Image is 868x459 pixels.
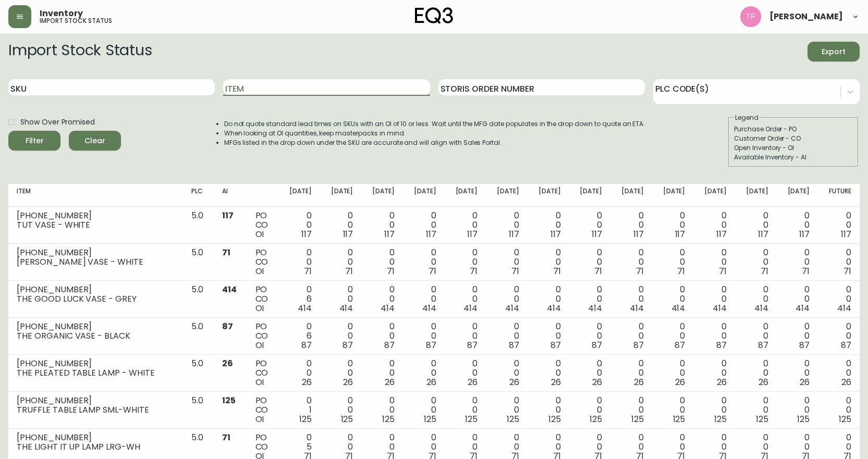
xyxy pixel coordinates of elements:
[411,285,436,313] div: 0 0
[675,376,685,388] span: 26
[255,285,271,313] div: PO CO
[287,211,312,239] div: 0 0
[17,368,175,378] div: THE PLEATED TABLE LAMP - WHITE
[740,6,761,27] img: 509424b058aae2bad57fee408324c33f
[509,339,519,351] span: 87
[799,228,810,240] span: 117
[594,265,602,277] span: 71
[631,413,644,425] span: 125
[548,413,561,425] span: 125
[183,318,213,355] td: 5.0
[808,42,860,61] button: Export
[717,376,727,388] span: 26
[619,396,644,424] div: 0 0
[224,138,645,147] li: MFGs listed in the drop down under the SKU are accurate and will align with Sales Portal.
[183,355,213,392] td: 5.0
[536,359,561,387] div: 0 0
[826,211,851,239] div: 0 0
[619,248,644,276] div: 0 0
[693,184,735,207] th: [DATE]
[255,413,264,425] span: OI
[796,302,810,314] span: 414
[328,396,353,424] div: 0 0
[361,184,403,207] th: [DATE]
[183,244,213,281] td: 5.0
[301,339,312,351] span: 87
[403,184,445,207] th: [DATE]
[328,211,353,239] div: 0 0
[592,339,602,351] span: 87
[40,9,83,18] span: Inventory
[578,322,603,350] div: 0 0
[17,322,175,331] div: [PHONE_NUMBER]
[429,265,436,277] span: 71
[343,376,353,388] span: 26
[702,359,727,387] div: 0 0
[183,207,213,244] td: 5.0
[551,376,561,388] span: 26
[287,396,312,424] div: 0 1
[222,283,237,295] span: 414
[761,265,768,277] span: 71
[578,359,603,387] div: 0 0
[17,396,175,405] div: [PHONE_NUMBER]
[569,184,611,207] th: [DATE]
[536,285,561,313] div: 0 0
[714,413,727,425] span: 125
[735,184,777,207] th: [DATE]
[69,131,121,151] button: Clear
[387,265,395,277] span: 71
[467,228,478,240] span: 117
[287,322,312,350] div: 0 6
[578,285,603,313] div: 0 0
[826,396,851,424] div: 0 0
[509,376,519,388] span: 26
[370,285,395,313] div: 0 0
[384,339,395,351] span: 87
[17,211,175,220] div: [PHONE_NUMBER]
[553,265,561,277] span: 71
[370,322,395,350] div: 0 0
[40,18,112,24] h5: import stock status
[578,396,603,424] div: 0 0
[800,376,810,388] span: 26
[411,396,436,424] div: 0 0
[304,265,312,277] span: 71
[255,228,264,240] span: OI
[20,117,95,128] span: Show Over Promised
[453,359,478,387] div: 0 0
[785,359,810,387] div: 0 0
[756,413,768,425] span: 125
[743,211,768,239] div: 0 0
[17,248,175,257] div: [PHONE_NUMBER]
[301,228,312,240] span: 117
[255,248,271,276] div: PO CO
[467,339,478,351] span: 87
[8,42,152,61] h2: Import Stock Status
[255,265,264,277] span: OI
[17,257,175,267] div: [PERSON_NAME] VASE - WHITE
[610,184,652,207] th: [DATE]
[636,265,644,277] span: 71
[837,302,851,314] span: 414
[426,339,436,351] span: 87
[734,134,853,143] div: Customer Order - CO
[26,134,44,147] div: Filter
[494,396,519,424] div: 0 0
[536,322,561,350] div: 0 0
[453,211,478,239] div: 0 0
[453,322,478,350] div: 0 0
[17,442,175,452] div: THE LIGHT IT UP LAMP LRG-WH
[255,339,264,351] span: OI
[592,228,602,240] span: 117
[754,302,768,314] span: 414
[17,433,175,442] div: [PHONE_NUMBER]
[826,359,851,387] div: 0 0
[486,184,528,207] th: [DATE]
[826,285,851,313] div: 0 0
[343,228,353,240] span: 117
[734,143,853,153] div: Open Inventory - OI
[841,228,851,240] span: 117
[370,211,395,239] div: 0 0
[702,248,727,276] div: 0 0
